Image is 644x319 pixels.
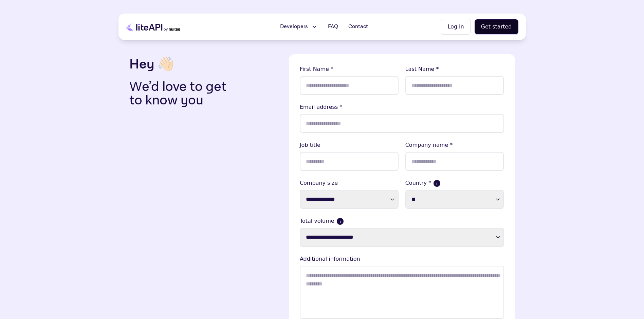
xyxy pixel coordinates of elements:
[300,179,399,187] label: Company size
[300,141,399,149] lable: Job title
[441,19,470,35] button: Log in
[405,141,504,149] lable: Company name *
[405,179,504,187] label: Country *
[129,80,237,107] p: We’d love to get to know you
[280,23,308,31] span: Developers
[348,23,368,31] span: Contact
[328,23,338,31] span: FAQ
[300,103,504,111] lable: Email address *
[300,65,399,73] lable: First Name *
[337,218,343,224] button: Current monthly volume your business makes in USD
[129,54,283,75] h3: Hey 👋🏻
[324,20,342,34] a: FAQ
[344,20,372,34] a: Contact
[434,180,440,186] button: If more than one country, please select where the majority of your sales come from.
[300,255,504,263] lable: Additional information
[300,217,504,225] label: Total volume
[405,65,504,73] lable: Last Name *
[276,20,322,34] button: Developers
[475,19,518,34] button: Get started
